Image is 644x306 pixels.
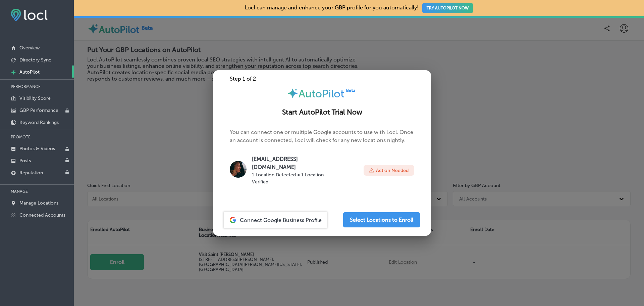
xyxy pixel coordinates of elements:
button: Select Locations to Enroll [343,212,420,227]
p: Overview [19,45,40,51]
p: Keyword Rankings [19,120,59,125]
p: Connected Accounts [19,212,65,218]
p: Posts [19,158,31,164]
p: Manage Locations [19,200,58,206]
h2: Start AutoPilot Trial Now [221,108,423,117]
p: [EMAIL_ADDRESS][DOMAIN_NAME] [252,155,337,171]
span: Connect Google Business Profile [240,217,322,223]
div: Step 1 of 2 [213,76,431,82]
p: AutoPilot [19,69,40,75]
img: Beta [344,87,358,93]
p: Directory Sync [19,57,51,63]
span: AutoPilot [299,87,344,100]
p: GBP Performance [19,107,58,113]
img: autopilot-icon [287,87,299,99]
p: You can connect one or multiple Google accounts to use with Locl. Once an account is connected, L... [230,128,414,191]
p: Visibility Score [19,95,51,101]
img: fda3e92497d09a02dc62c9cd864e3231.png [11,9,48,21]
p: Photos & Videos [19,146,55,151]
p: 1 Location Detected ● 1 Location Verified [252,171,337,185]
p: Reputation [19,170,43,176]
p: Action Needed [376,167,409,174]
button: TRY AUTOPILOT NOW [422,3,473,13]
